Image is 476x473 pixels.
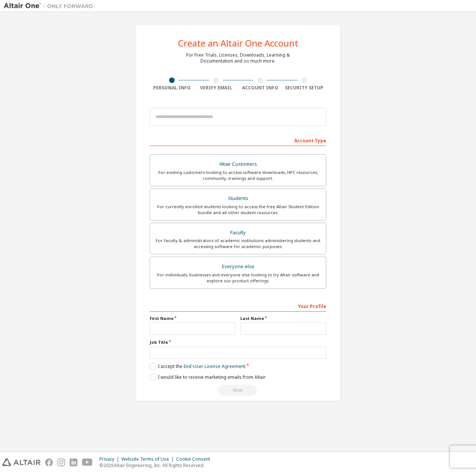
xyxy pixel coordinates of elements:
[155,169,321,181] div: For existing customers looking to access software downloads, HPC resources, community, trainings ...
[150,315,236,321] label: First Name
[150,300,326,312] div: Your Profile
[155,228,321,238] div: Faculty
[155,261,321,272] div: Everyone else
[155,159,321,169] div: Altair Customers
[2,458,41,466] img: altair_logo.svg
[150,134,326,146] div: Account Type
[178,39,298,48] div: Create an Altair One Account
[150,374,266,380] label: I would like to receive marketing emails from Altair
[240,315,326,321] label: Last Name
[238,85,282,91] div: Account Info
[186,52,290,64] div: For Free Trials, Licenses, Downloads, Learning & Documentation and so much more.
[155,238,321,250] div: For faculty & administrators of academic institutions administering students and accessing softwa...
[155,204,321,216] div: For currently enrolled students looking to access the free Altair Student Edition bundle and all ...
[155,193,321,204] div: Students
[4,2,97,10] img: Altair One
[282,85,327,91] div: Security Setup
[150,363,245,369] label: I accept the
[150,339,326,345] label: Job Title
[45,458,53,466] img: facebook.svg
[184,363,245,369] a: End-User License Agreement
[176,456,215,462] div: Cookie Consent
[99,462,215,469] p: © 2025 Altair Engineering, Inc. All Rights Reserved.
[57,458,65,466] img: instagram.svg
[121,456,176,462] div: Website Terms of Use
[99,456,121,462] div: Privacy
[150,85,194,91] div: Personal Info
[155,272,321,284] div: For individuals, businesses and everyone else looking to try Altair software and explore our prod...
[70,458,77,466] img: linkedin.svg
[82,458,93,466] img: youtube.svg
[150,385,326,396] div: Read and acccept EULA to continue
[194,85,238,91] div: Verify Email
